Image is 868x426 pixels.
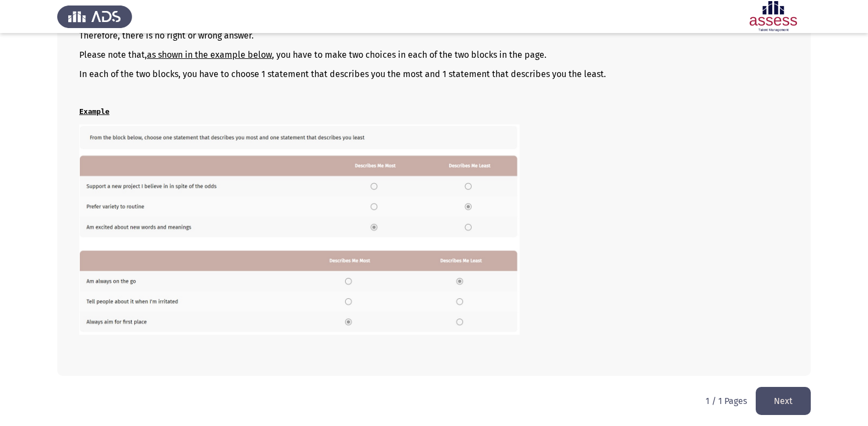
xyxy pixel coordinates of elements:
p: In each of the two blocks, you have to choose 1 statement that describes you the most and 1 state... [79,69,789,79]
button: load next page [756,387,811,415]
img: QURTIE9DTSBFTi5qcGcxNjM2MDE0NDQzNTMw.jpg [79,124,520,334]
p: Therefore, there is no right or wrong answer. [79,30,789,41]
u: as shown in the example below [147,50,272,60]
p: 1 / 1 Pages [706,396,747,406]
u: Example [79,107,110,116]
img: Assess Talent Management logo [57,1,132,32]
img: Assessment logo of OCM R1 ASSESS [736,1,811,32]
p: Please note that, , you have to make two choices in each of the two blocks in the page. [79,50,789,60]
